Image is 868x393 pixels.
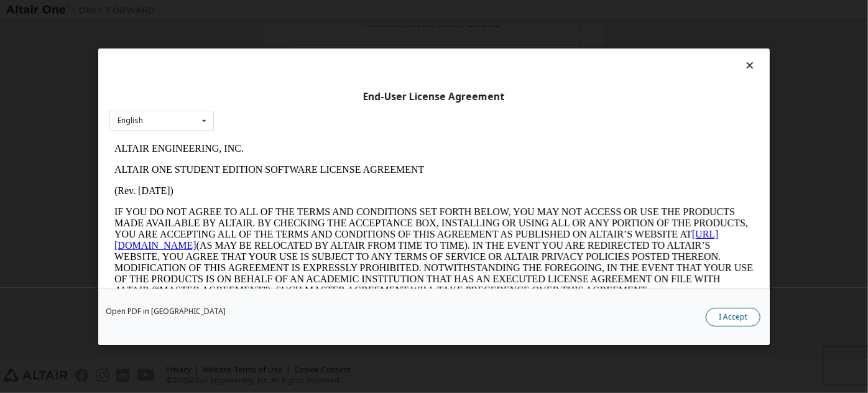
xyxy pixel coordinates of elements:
a: Open PDF in [GEOGRAPHIC_DATA] [106,307,226,315]
p: ALTAIR ONE STUDENT EDITION SOFTWARE LICENSE AGREEMENT [5,26,644,37]
p: IF YOU DO NOT AGREE TO ALL OF THE TERMS AND CONDITIONS SET FORTH BELOW, YOU MAY NOT ACCESS OR USE... [5,68,644,158]
div: English [118,117,143,124]
p: This Altair One Student Edition Software License Agreement (“Agreement”) is between Altair Engine... [5,168,644,213]
p: ALTAIR ENGINEERING, INC. [5,5,644,16]
p: (Rev. [DATE]) [5,47,644,58]
button: I Accept [706,307,760,326]
div: End-User License Agreement [109,90,759,103]
a: [URL][DOMAIN_NAME] [5,91,609,113]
